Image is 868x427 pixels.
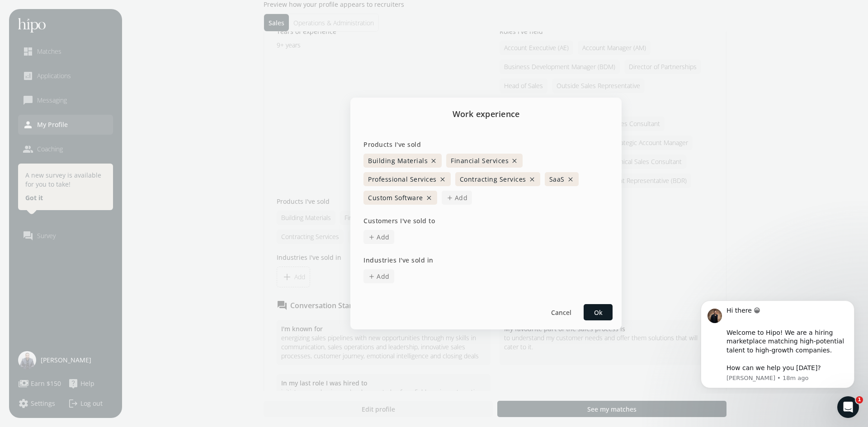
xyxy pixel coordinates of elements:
button: close [528,176,536,183]
button: close [567,176,574,183]
span: add [446,194,453,202]
span: Contracting Services [455,172,540,186]
span: Cancel [551,308,571,317]
span: Add [377,272,390,281]
span: Add [377,232,390,242]
span: add [368,234,375,241]
h1: Products I've sold [363,140,611,149]
button: close [511,157,518,164]
iframe: Intercom notifications message [687,292,868,394]
span: add [368,273,375,280]
button: close [439,176,446,183]
h2: Work experience [350,98,622,130]
span: Add [455,193,468,202]
span: Financial Services [446,154,523,168]
button: close [425,194,433,202]
h1: Customers I've sold to [363,216,611,225]
span: Building Materials [363,154,442,168]
button: Ok [584,304,613,320]
button: Cancel [547,304,576,320]
span: Ok [594,308,603,317]
iframe: Intercom live chat [837,396,859,418]
span: Professional Services [363,172,451,186]
span: 1 [856,396,863,404]
span: Custom Software [363,191,437,205]
span: SaaS [545,172,579,186]
h1: Industries I've sold in [363,255,611,265]
button: close [430,157,437,164]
